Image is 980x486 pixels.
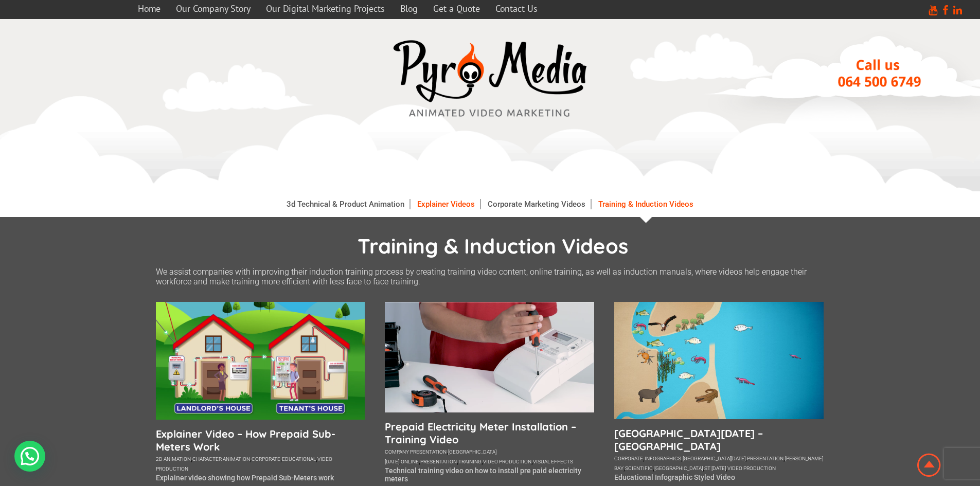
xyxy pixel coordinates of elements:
[483,199,591,209] a: Corporate Marketing Videos
[387,34,593,123] img: video marketing media company westville durban logo
[252,456,280,462] a: corporate
[614,473,824,481] p: Educational Infographic Styled Video
[727,465,776,471] a: video production
[156,453,365,473] div: , , , ,
[401,459,419,464] a: online
[385,449,447,455] a: company presentation
[704,465,726,471] a: st [DATE]
[533,459,573,464] a: visual effects
[593,199,699,209] a: Training & Induction Videos
[483,459,531,464] a: video production
[156,474,365,482] p: Explainer video showing how Prepaid Sub-Meters work
[282,456,316,462] a: educational
[385,420,594,446] a: Prepaid Electricity Meter Installation – Training Video
[156,427,365,453] a: Explainer Video – How Prepaid Sub-Meters Work
[747,456,783,461] a: presentation
[161,233,825,259] h1: Training & Induction Videos
[614,456,643,461] a: corporate
[156,456,191,462] a: 2d animation
[614,427,824,453] a: [GEOGRAPHIC_DATA][DATE] – [GEOGRAPHIC_DATA]
[412,199,480,209] a: Explainer Videos
[385,466,594,483] p: Technical training video on how to install pre paid electricity meters
[192,456,250,462] a: character animation
[385,446,594,465] div: , , , , , ,
[387,34,593,125] a: video marketing media company westville durban logo
[458,459,482,464] a: training
[420,459,457,464] a: presentation
[654,465,703,471] a: [GEOGRAPHIC_DATA]
[683,456,745,461] a: [GEOGRAPHIC_DATA][DATE]
[156,267,825,286] p: We assist companies with improving their induction training process by creating training video co...
[614,453,824,472] div: , , , , , , , ,
[915,452,943,479] img: Animation Studio South Africa
[645,456,681,461] a: infographics
[281,199,410,209] a: 3d Technical & Product Animation
[625,465,653,471] a: scientific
